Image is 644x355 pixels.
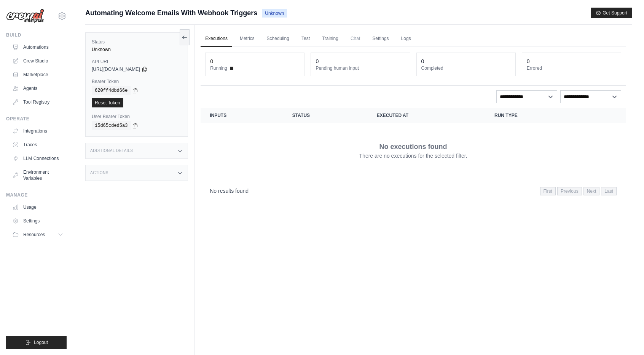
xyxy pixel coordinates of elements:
a: LLM Connections [9,152,67,165]
div: Build [6,32,67,38]
a: Settings [368,31,393,47]
div: Operate [6,116,67,122]
a: Usage [9,201,67,213]
p: No results found [210,187,249,195]
a: Tool Registry [9,96,67,108]
a: Crew Studio [9,55,67,67]
p: There are no executions for the selected filter. [359,152,467,160]
dt: Completed [421,65,511,71]
th: Status [283,108,368,123]
label: Bearer Token [92,78,182,85]
a: Test [297,31,314,47]
a: Automations [9,41,67,53]
th: Executed at [368,108,485,123]
th: Run Type [485,108,583,123]
a: Integrations [9,125,67,137]
span: Unknown [262,9,287,18]
span: Running [210,65,227,71]
span: Logout [34,339,48,345]
a: Settings [9,215,67,227]
button: Get Support [591,8,632,18]
a: Logs [397,31,416,47]
span: Next [583,187,600,195]
a: Scheduling [262,31,294,47]
span: Automating Welcome Emails With Webhook Triggers [85,8,257,18]
a: Agents [9,82,67,94]
a: Marketplace [9,69,67,81]
div: 0 [421,58,424,65]
div: Manage [6,192,67,198]
dt: Errored [527,65,616,71]
button: Resources [9,229,67,241]
span: Chat is not available until the deployment is complete [346,31,365,46]
p: No executions found [379,141,447,152]
a: Metrics [235,31,259,47]
nav: Pagination [540,187,617,195]
th: Inputs [201,108,283,123]
a: Traces [9,139,67,151]
a: Training [317,31,343,47]
div: 0 [527,58,530,65]
span: First [540,187,556,195]
div: 0 [316,58,319,65]
button: Logout [6,336,67,349]
label: API URL [92,59,182,65]
span: Last [601,187,617,195]
section: Crew executions table [201,108,626,200]
img: Logo [6,9,44,23]
label: User Bearer Token [92,114,182,120]
h3: Actions [90,171,108,175]
a: Environment Variables [9,166,67,184]
span: [URL][DOMAIN_NAME] [92,66,140,72]
nav: Pagination [201,181,626,200]
span: Previous [557,187,582,195]
dt: Pending human input [316,65,405,71]
a: Executions [201,31,232,47]
code: 15d65cded5a3 [92,121,131,130]
div: 0 [210,58,213,65]
span: Resources [23,232,45,238]
code: 620ff4dbd66e [92,86,131,95]
a: Reset Token [92,98,123,107]
h3: Additional Details [90,149,133,153]
label: Status [92,39,182,45]
div: Unknown [92,46,182,53]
